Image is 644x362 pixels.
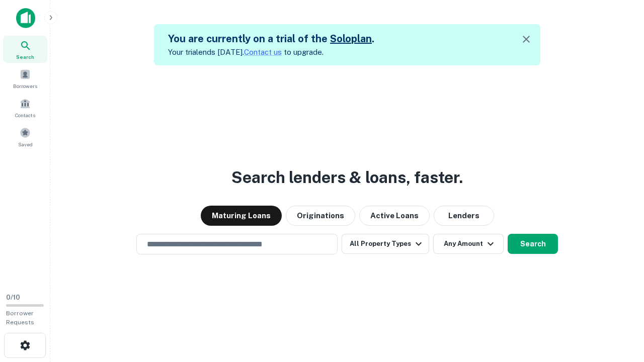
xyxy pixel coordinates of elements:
[434,206,494,226] button: Lenders
[231,165,463,190] h3: Search lenders & loans, faster.
[594,282,644,330] iframe: Chat Widget
[168,31,374,46] h5: You are currently on a trial of the .
[3,65,47,92] a: Borrowers
[168,46,374,58] p: Your trial ends [DATE]. to upgrade.
[3,123,47,150] a: Saved
[508,234,558,254] button: Search
[244,48,282,56] a: Contact us
[433,234,504,254] button: Any Amount
[13,82,37,90] span: Borrowers
[16,8,35,28] img: capitalize-icon.png
[201,206,282,226] button: Maturing Loans
[342,234,429,254] button: All Property Types
[330,33,372,45] a: Soloplan
[359,206,430,226] button: Active Loans
[6,294,20,301] span: 0 / 10
[15,111,35,119] span: Contacts
[286,206,355,226] button: Originations
[18,140,33,148] span: Saved
[16,53,34,61] span: Search
[6,310,34,326] span: Borrower Requests
[3,36,47,63] a: Search
[3,94,47,121] a: Contacts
